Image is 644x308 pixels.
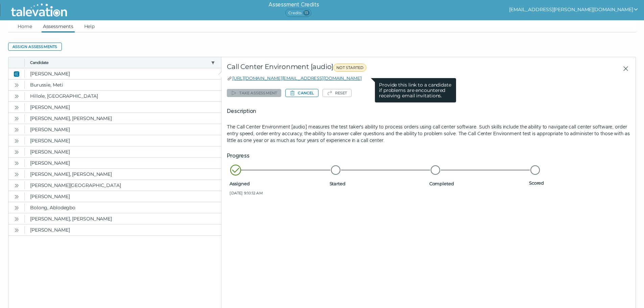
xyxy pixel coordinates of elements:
span: Started [330,181,427,186]
button: Open [13,170,21,178]
a: Home [16,20,33,32]
clr-dg-cell: Bolong, Ablodegbo [25,202,221,213]
button: Open [13,159,21,167]
button: Cancel [285,89,318,97]
button: Take assessment [227,89,281,97]
button: Open [13,81,21,89]
cds-icon: Open [14,205,19,211]
button: show user actions [509,5,639,14]
clr-dg-cell: [PERSON_NAME], [PERSON_NAME] [25,113,221,124]
cds-icon: Open [14,105,19,110]
clr-dg-cell: [PERSON_NAME] [25,102,221,113]
button: candidate filter [210,60,216,65]
h5: Progress [227,152,630,160]
img: Talevation_Logo_Transparent_white.png [8,2,70,19]
clr-tooltip-content: Provide this link to a candidate if problems are encountered receiving email invitations. [375,78,456,102]
a: Assessments [42,20,75,32]
clr-dg-cell: [PERSON_NAME], [PERSON_NAME] [25,213,221,224]
cds-icon: Open [14,94,19,99]
clr-dg-cell: [PERSON_NAME], [PERSON_NAME] [25,169,221,180]
span: NOT STARTED [333,64,366,72]
button: Open [13,103,21,111]
cds-icon: Open [14,161,19,166]
clr-dg-cell: [PERSON_NAME] [25,191,221,202]
cds-icon: Open [14,149,19,155]
span: Completed [429,181,526,186]
cds-icon: Open [14,116,19,121]
button: Reset [323,89,352,97]
button: Open [13,137,21,145]
span: Credits [285,9,311,17]
span: Assigned [230,181,327,186]
clr-dg-cell: [PERSON_NAME][GEOGRAPHIC_DATA] [25,180,221,191]
button: Close [13,70,21,78]
cds-icon: Open [14,228,19,233]
cds-icon: Close [14,71,19,77]
span: 13 [303,10,310,16]
p: The Call Center Environment [audio] measures the test taker's ability to process orders using cal... [227,123,630,144]
div: Call Center Environment [audio] [227,63,493,75]
button: Open [13,215,21,223]
button: Close [617,63,630,75]
clr-dg-cell: [PERSON_NAME] [25,68,221,79]
span: Scored [529,180,626,186]
clr-dg-cell: [PERSON_NAME] [25,124,221,135]
button: Assign assessments [8,43,62,51]
cds-icon: Open [14,82,19,88]
clr-dg-cell: [PERSON_NAME] [25,224,221,235]
clr-dg-cell: [PERSON_NAME] [25,135,221,146]
clr-dg-cell: [PERSON_NAME] [25,146,221,157]
button: Open [13,226,21,234]
cds-icon: Open [14,138,19,144]
clr-dg-cell: [PERSON_NAME] [25,158,221,168]
button: Open [13,204,21,212]
cds-icon: Open [14,216,19,222]
h5: Description [227,107,630,115]
button: Open [13,92,21,100]
span: [DATE] 9:10:12 AM [230,190,327,196]
button: Open [13,181,21,189]
a: Help [83,20,96,32]
cds-icon: Open [14,127,19,133]
cds-icon: Open [14,172,19,177]
h6: Assessment Credits [268,1,319,9]
a: [URL][DOMAIN_NAME][EMAIL_ADDRESS][DOMAIN_NAME] [232,75,361,81]
button: Candidate [30,60,208,65]
button: Open [13,114,21,122]
button: Open [13,125,21,134]
cds-icon: Open [14,194,19,199]
button: Open [13,148,21,156]
cds-icon: Open [14,183,19,188]
clr-dg-cell: Burussie, Meti [25,79,221,90]
clr-dg-cell: Hillole, [GEOGRAPHIC_DATA] [25,91,221,101]
button: Open [13,192,21,200]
